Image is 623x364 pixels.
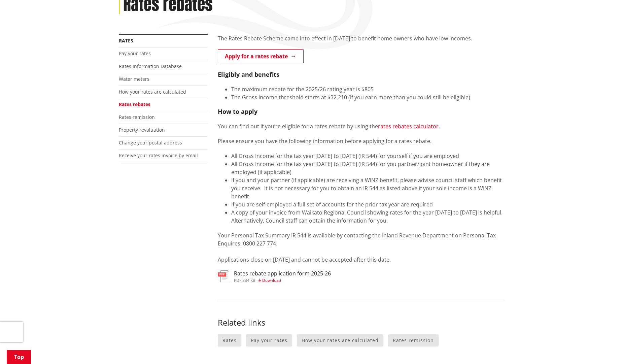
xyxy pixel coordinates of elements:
a: Water meters [119,76,149,82]
li: If you and your partner (if applicable) are receiving a WINZ benefit, please advise council staff... [231,176,505,200]
h3: Rates rebate application form 2025-26 [234,270,331,277]
a: rates rebates calculator [378,123,439,130]
li: All Gross Income for the tax year [DATE] to [DATE] (IR 544) for you partner/joint homeowner if th... [231,160,505,176]
a: Rates [119,37,133,44]
a: Top [7,350,31,364]
img: document-pdf.svg [218,270,229,282]
a: Receive your rates invoice by email [119,152,198,159]
li: All Gross Income for the tax year [DATE] to [DATE] (IR 544) for yourself if you are employed [231,152,505,160]
li: The maximum rebate for the 2025/26 rating year is $805 [231,85,505,93]
p: You can find out if you’re eligible for a rates rebate by using the . [218,122,505,130]
a: Rates remission [388,334,439,347]
li: A copy of your invoice from Waikato Regional Council showing rates for the year [DATE] to [DATE] ... [231,208,505,225]
a: Rates remission [119,114,155,120]
li: If you are self-employed a full set of accounts for the prior tax year are required [231,200,505,208]
a: Apply for a rates rebate [218,49,304,63]
a: Property revaluation [119,127,165,133]
span: pdf [234,277,241,283]
a: How your rates are calculated [119,89,186,95]
strong: Eligibly and benefits [218,70,279,78]
a: Rates rebates [119,101,150,107]
p: Your Personal Tax Summary IR 544 is available by contacting the Inland Revenue Department on Pers... [218,231,505,264]
li: The Gross Income threshold starts at $32,210 (if you earn more than you could still be eligible) [231,93,505,101]
a: Change your postal address [119,139,182,146]
span: 334 KB [242,277,255,283]
a: Rates rebate application form 2025-26 pdf,334 KB Download [218,270,331,283]
div: , [234,278,331,283]
p: Please ensure you have the following information before applying for a rates rebate. [218,137,505,145]
a: Rates Information Database [119,63,182,69]
p: The Rates Rebate Scheme came into effect in [DATE] to benefit home owners who have low incomes. [218,34,505,42]
a: Pay your rates [246,334,292,347]
a: Rates [218,334,241,347]
a: Pay your rates [119,50,151,57]
strong: How to apply [218,107,257,115]
h3: Related links [218,318,505,328]
iframe: Messenger Launcher [592,336,616,360]
a: How your rates are calculated [297,334,383,347]
span: Download [262,277,281,283]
